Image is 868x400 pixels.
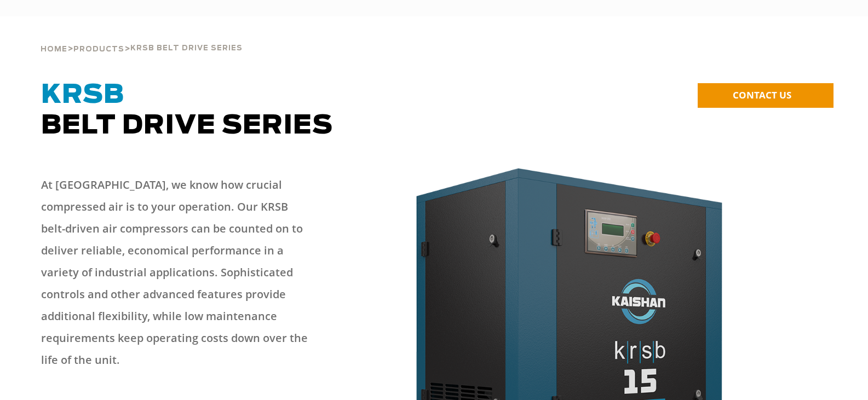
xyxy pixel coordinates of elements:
span: Home [41,46,67,53]
div: > > [41,16,243,58]
a: CONTACT US [698,83,833,108]
a: Products [73,44,124,54]
a: Home [41,44,67,54]
span: krsb belt drive series [130,45,243,52]
p: At [GEOGRAPHIC_DATA], we know how crucial compressed air is to your operation. Our KRSB belt-driv... [41,174,310,371]
span: Products [73,46,124,53]
span: KRSB [41,82,124,108]
span: CONTACT US [733,89,791,101]
span: Belt Drive Series [41,82,333,139]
